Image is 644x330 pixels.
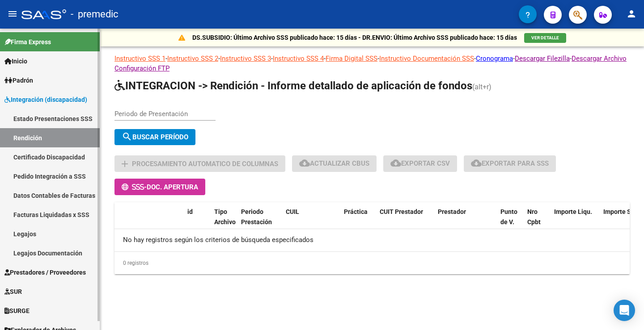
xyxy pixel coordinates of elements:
span: SURGE [4,306,30,316]
mat-icon: search [122,131,132,142]
button: Exportar para SSS [464,155,556,172]
span: (alt+r) [472,83,491,91]
datatable-header-cell: Nro Cpbt [524,202,551,242]
div: No hay registros según los criterios de búsqueda especificados [114,229,630,251]
button: VER DETALLE [524,33,566,43]
span: INTEGRACION -> Rendición - Informe detallado de aplicación de fondos [114,79,472,92]
datatable-header-cell: CUIL [282,202,340,242]
button: -Doc. Apertura [114,179,205,195]
span: Tipo Archivo [214,208,236,226]
span: Prestadores / Proveedores [4,267,86,277]
button: Buscar Período [114,129,195,145]
span: Procesamiento automatico de columnas [132,160,278,168]
span: Inicio [4,56,27,66]
span: Exportar para SSS [471,159,549,167]
span: Periodo Prestación [241,208,272,226]
span: Doc. Apertura [147,183,198,191]
span: Buscar Período [122,133,188,141]
datatable-header-cell: Práctica [340,202,376,242]
span: VER DETALLE [531,35,559,40]
span: Importe Liqu. [554,208,592,215]
span: Importe Solic. [603,208,643,215]
button: Exportar CSV [383,155,457,172]
span: id [187,208,193,215]
span: Integración (discapacidad) [4,95,87,104]
a: Instructivo Documentación SSS [379,54,474,63]
p: DS.SUBSIDIO: Último Archivo SSS publicado hace: 15 días - DR.ENVIO: Último Archivo SSS publicado ... [192,33,517,42]
span: Exportar CSV [390,159,450,167]
div: 0 registros [114,252,630,274]
a: Descargar Filezilla [515,54,570,63]
datatable-header-cell: id [184,202,211,242]
datatable-header-cell: Importe Liqu. [551,202,600,242]
span: Padrón [4,75,33,85]
mat-icon: cloud_download [299,158,310,168]
mat-icon: add [119,159,130,169]
span: SUR [4,287,22,297]
button: Actualizar CBUs [292,155,377,172]
datatable-header-cell: CUIT Prestador [376,202,434,242]
datatable-header-cell: Tipo Archivo [211,202,237,242]
span: - [122,183,147,191]
a: Instructivo SSS 1 [114,54,165,63]
datatable-header-cell: Periodo Prestación [237,202,282,242]
mat-icon: cloud_download [471,158,482,168]
mat-icon: menu [7,8,18,19]
button: Procesamiento automatico de columnas [114,155,285,172]
a: Instructivo SSS 3 [220,54,271,63]
span: - premedic [71,4,119,24]
a: Cronograma [476,54,513,63]
mat-icon: person [626,8,637,19]
div: Open Intercom Messenger [614,300,635,321]
span: Actualizar CBUs [299,159,369,167]
span: Prestador [438,208,466,215]
datatable-header-cell: Punto de V. [497,202,524,242]
span: Nro Cpbt [527,208,541,226]
a: Instructivo SSS 2 [167,54,218,63]
span: Práctica [344,208,368,215]
span: CUIT Prestador [380,208,423,215]
datatable-header-cell: Prestador [434,202,497,242]
a: Firma Digital SSS [326,54,377,63]
span: Firma Express [4,37,51,47]
span: Punto de V. [500,208,517,226]
p: - - - - - - - - [114,54,630,73]
span: CUIL [286,208,299,215]
a: Instructivo SSS 4 [273,54,324,63]
mat-icon: cloud_download [390,158,401,168]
